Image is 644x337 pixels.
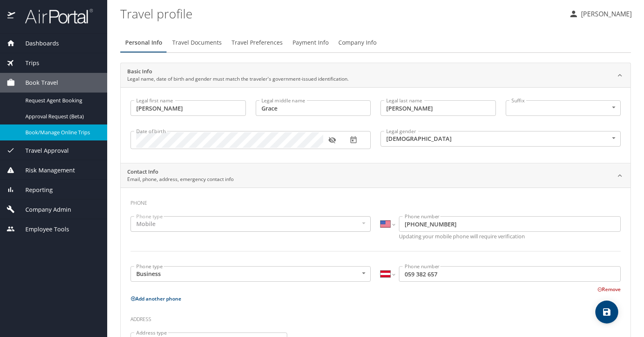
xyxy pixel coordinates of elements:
span: Trips [15,59,39,68]
button: Remove [597,286,621,293]
img: icon-airportal.png [7,8,16,24]
span: Travel Preferences [232,38,283,48]
h2: Contact Info [127,168,234,176]
span: Dashboards [15,39,59,48]
span: Travel Documents [172,38,222,48]
span: Personal Info [125,38,162,48]
span: Reporting [15,185,53,195]
span: Request Agent Booking [25,97,97,104]
img: airportal-logo.png [16,8,93,24]
span: Approval Request (Beta) [25,113,97,120]
div: [DEMOGRAPHIC_DATA] [381,131,621,147]
div: ​ [506,100,621,116]
button: [PERSON_NAME] [565,7,635,21]
div: Basic InfoLegal name, date of birth and gender must match the traveler's government-issued identi... [121,87,630,163]
span: Employee Tools [15,225,69,234]
div: Business [131,266,371,282]
span: Book Travel [15,78,58,87]
span: Travel Approval [15,146,69,155]
span: Risk Management [15,166,75,175]
p: Legal name, date of birth and gender must match the traveler's government-issued identification. [127,75,349,83]
p: Updating your mobile phone will require verification [399,234,621,239]
button: Add another phone [131,295,181,302]
h3: Address [131,310,621,324]
span: Book/Manage Online Trips [25,129,97,136]
div: Contact InfoEmail, phone, address, emergency contact info [121,163,630,188]
div: Basic InfoLegal name, date of birth and gender must match the traveler's government-issued identi... [121,63,630,88]
h3: Phone [131,194,621,208]
div: Mobile [131,216,371,232]
span: Company Admin [15,205,71,214]
h1: Travel profile [120,1,562,26]
div: Profile [120,33,631,52]
p: Email, phone, address, emergency contact info [127,176,234,183]
h2: Basic Info [127,68,349,76]
span: Payment Info [293,38,329,48]
button: save [595,301,618,323]
span: Company Info [338,38,376,48]
p: [PERSON_NAME] [579,9,632,19]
